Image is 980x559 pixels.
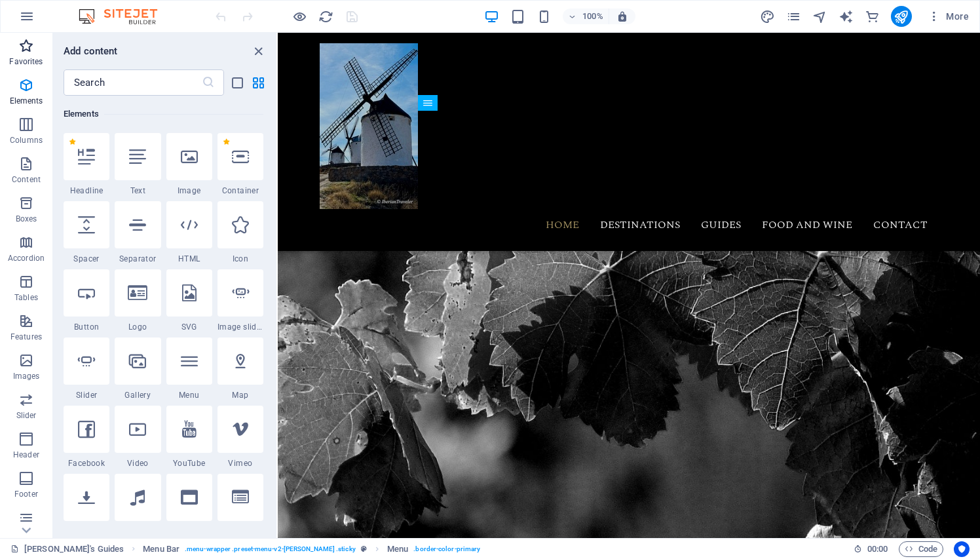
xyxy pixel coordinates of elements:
span: Logo [115,322,160,332]
span: Image slider [217,322,263,332]
a: Click to cancel selection. Double-click to open Pages [10,541,124,557]
div: SVG [166,269,212,332]
span: YouTube [166,458,212,469]
span: Vimeo [217,458,263,469]
button: commerce [865,9,880,24]
span: Video [115,458,160,469]
img: Editor Logo [75,9,174,24]
div: Menu [166,337,212,400]
span: Gallery [115,390,160,400]
div: Text [115,133,160,196]
span: : [876,544,878,554]
button: grid-view [250,75,266,90]
div: YouTube [166,406,212,469]
span: Separator [115,254,160,264]
button: 100% [563,9,609,24]
span: SVG [166,322,212,332]
div: Gallery [115,337,160,400]
p: Accordion [8,253,45,263]
h6: Add content [64,43,118,59]
div: HTML [166,201,212,264]
p: Slider [16,410,37,421]
button: More [922,6,974,27]
i: Commerce [865,9,880,24]
p: Elements [10,96,43,106]
p: Header [13,450,39,460]
button: design [760,9,776,24]
nav: breadcrumb [143,541,480,557]
p: Images [13,371,40,381]
span: Headline [64,185,109,196]
h6: Elements [64,106,263,122]
span: Menu [166,390,212,400]
div: Button [64,269,109,332]
span: Image [166,185,212,196]
i: This element is a customizable preset [361,545,367,552]
span: More [928,10,969,23]
span: Spacer [64,254,109,264]
div: Vimeo [217,406,263,469]
div: Video [115,406,160,469]
input: Search [64,69,202,96]
i: AI Writer [839,9,854,24]
button: list-view [229,75,245,90]
p: Columns [10,135,43,145]
button: close panel [250,43,266,59]
span: Button [64,322,109,332]
div: Spacer [64,201,109,264]
h6: 100% [582,9,603,24]
div: Facebook [64,406,109,469]
p: Boxes [16,214,37,224]
div: Slider [64,337,109,400]
button: Click here to leave preview mode and continue editing [292,9,307,24]
div: Image [166,133,212,196]
button: text_generator [839,9,854,24]
span: Audio [115,526,160,537]
div: Headline [64,133,109,196]
div: Audio [115,474,160,537]
button: reload [318,9,333,24]
div: Privacy [217,474,263,537]
i: Pages (Ctrl+Alt+S) [786,9,801,24]
button: navigator [812,9,828,24]
div: Document [64,474,109,537]
span: Iframe [166,526,212,537]
span: Click to select. Double-click to edit [387,541,408,557]
h6: Session time [854,541,888,557]
span: Privacy [217,526,263,537]
i: Publish [894,9,909,24]
button: pages [786,9,802,24]
p: Tables [14,292,38,303]
span: Text [115,185,160,196]
span: Facebook [64,458,109,469]
button: Code [899,541,943,557]
div: Map [217,337,263,400]
p: Content [12,174,41,185]
span: 00 00 [867,541,888,557]
p: Footer [14,489,38,499]
span: Remove from favorites [223,138,230,145]
p: Features [10,332,42,342]
span: Icon [217,254,263,264]
p: Favorites [9,56,43,67]
div: Logo [115,269,160,332]
span: . menu-wrapper .preset-menu-v2-[PERSON_NAME] .sticky [185,541,356,557]
button: Usercentrics [954,541,970,557]
span: Container [217,185,263,196]
div: Image slider [217,269,263,332]
span: Remove from favorites [69,138,76,145]
span: Slider [64,390,109,400]
span: Code [905,541,937,557]
button: publish [891,6,912,27]
i: Navigator [812,9,827,24]
div: Container [217,133,263,196]
span: HTML [166,254,212,264]
i: Reload page [318,9,333,24]
div: Iframe [166,474,212,537]
div: Separator [115,201,160,264]
span: Document [64,526,109,537]
div: Icon [217,201,263,264]
span: . border-color-primary [413,541,480,557]
span: Map [217,390,263,400]
span: Click to select. Double-click to edit [143,541,179,557]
